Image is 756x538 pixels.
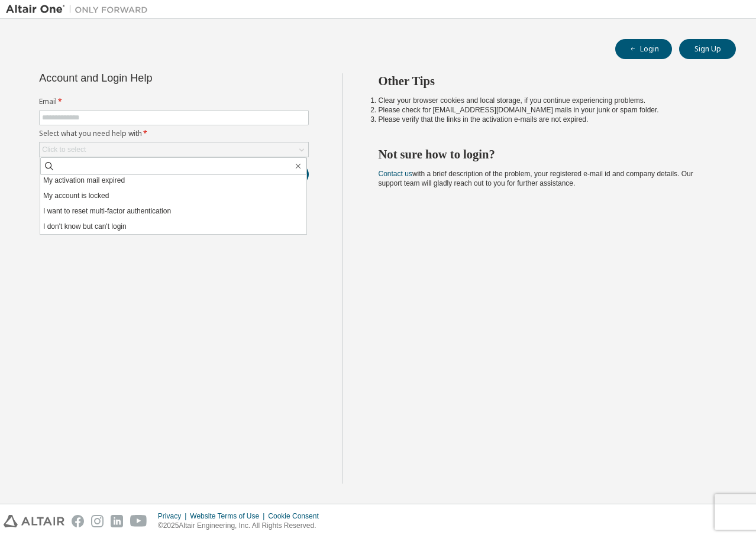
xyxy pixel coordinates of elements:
li: Please verify that the links in the activation e-mails are not expired. [379,115,715,124]
p: © 2025 Altair Engineering, Inc. All Rights Reserved. [158,521,326,531]
div: Click to select [42,145,86,154]
a: Contact us [379,170,412,178]
img: facebook.svg [72,515,84,527]
img: altair_logo.svg [4,515,64,527]
div: Privacy [158,511,190,521]
li: Please check for [EMAIL_ADDRESS][DOMAIN_NAME] mails in your junk or spam folder. [379,105,715,115]
img: instagram.svg [91,515,104,527]
span: with a brief description of the problem, your registered e-mail id and company details. Our suppo... [379,170,693,187]
label: Email [39,97,309,106]
div: Website Terms of Use [190,511,268,521]
div: Click to select [40,142,308,157]
h2: Other Tips [379,73,715,89]
button: Sign Up [679,39,736,59]
div: Cookie Consent [268,511,325,521]
img: Altair One [6,4,154,15]
img: youtube.svg [130,515,147,527]
button: Login [615,39,672,59]
li: Clear your browser cookies and local storage, if you continue experiencing problems. [379,96,715,105]
li: My activation mail expired [40,173,306,188]
div: Account and Login Help [39,73,255,83]
img: linkedin.svg [111,515,123,527]
h2: Not sure how to login? [379,147,715,162]
label: Select what you need help with [39,129,309,138]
